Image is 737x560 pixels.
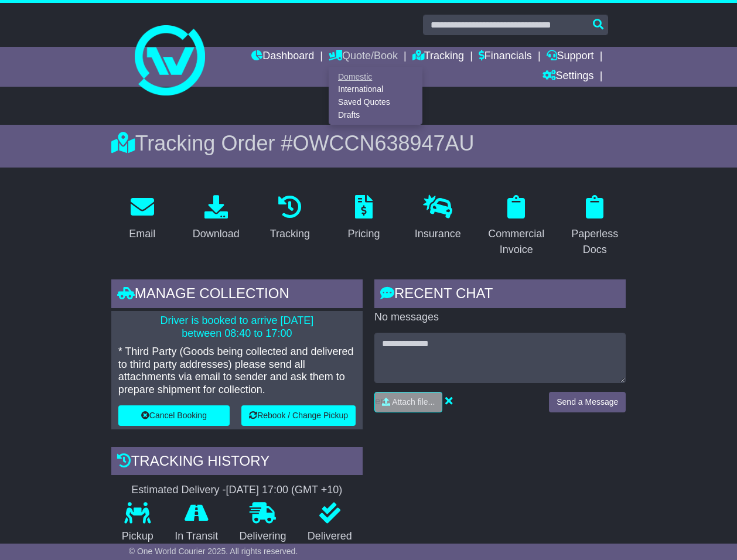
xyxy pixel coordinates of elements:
[118,346,356,396] p: * Third Party (Goods being collected and delivered to third party addresses) please send all atta...
[111,447,363,479] div: Tracking history
[121,191,163,246] a: Email
[564,191,626,262] a: Paperless Docs
[329,67,422,125] div: Quote/Book
[129,547,298,556] span: © One World Courier 2025. All rights reserved.
[412,47,464,67] a: Tracking
[270,226,310,242] div: Tracking
[111,279,363,311] div: Manage collection
[488,226,544,258] div: Commercial Invoice
[374,311,626,324] p: No messages
[415,226,461,242] div: Insurance
[547,47,594,67] a: Support
[111,484,363,497] div: Estimated Delivery -
[549,392,626,412] button: Send a Message
[129,226,155,242] div: Email
[226,484,342,497] div: [DATE] 17:00 (GMT +10)
[297,530,363,543] p: Delivered
[407,191,469,246] a: Insurance
[571,226,618,258] div: Paperless Docs
[329,108,422,121] a: Drafts
[164,530,228,543] p: In Transit
[348,226,380,242] div: Pricing
[480,191,552,262] a: Commercial Invoice
[329,70,422,83] a: Domestic
[374,279,626,311] div: RECENT CHAT
[251,47,314,67] a: Dashboard
[340,191,388,246] a: Pricing
[193,226,240,242] div: Download
[241,405,356,426] button: Rebook / Change Pickup
[228,530,296,543] p: Delivering
[111,530,164,543] p: Pickup
[118,405,230,426] button: Cancel Booking
[185,191,247,246] a: Download
[118,315,356,340] p: Driver is booked to arrive [DATE] between 08:40 to 17:00
[542,67,594,87] a: Settings
[329,83,422,96] a: International
[329,96,422,109] a: Saved Quotes
[329,47,398,67] a: Quote/Book
[262,191,318,246] a: Tracking
[292,131,474,155] span: OWCCN638947AU
[111,131,626,156] div: Tracking Order #
[479,47,532,67] a: Financials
